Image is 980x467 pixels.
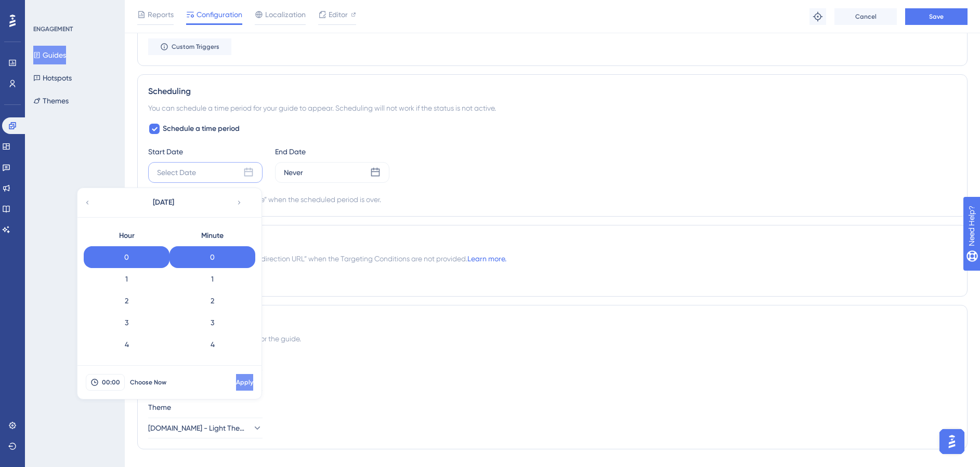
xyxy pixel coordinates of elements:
[84,355,169,377] div: 5
[148,401,957,413] div: Theme
[33,91,69,110] button: Themes
[169,268,255,290] div: 1
[172,43,219,51] span: Custom Triggers
[130,378,166,386] span: Choose Now
[125,374,172,391] button: Choose Now
[275,145,389,158] div: End Date
[834,8,897,25] button: Cancel
[169,355,255,377] div: 5
[167,193,381,206] div: Automatically set as “Inactive” when the scheduled period is over.
[197,8,242,21] span: Configuration
[148,145,263,158] div: Start Date
[148,332,957,345] div: Choose the container and theme for the guide.
[236,374,253,391] button: Apply
[148,252,506,265] span: The browser will redirect to the “Redirection URL” when the Targeting Conditions are not provided.
[169,246,255,268] div: 0
[236,378,253,386] span: Apply
[148,38,231,55] button: Custom Triggers
[148,8,174,21] span: Reports
[84,312,169,333] div: 3
[855,12,877,21] span: Cancel
[24,3,65,15] span: Need Help?
[111,192,215,213] button: [DATE]
[148,418,263,438] button: [DOMAIN_NAME] - Light Theme - No Step Progress Indicator
[153,196,174,209] span: [DATE]
[265,8,306,21] span: Localization
[148,236,957,248] div: Redirection
[148,85,957,98] div: Scheduling
[467,255,506,263] a: Learn more.
[169,333,255,355] div: 4
[33,46,66,64] button: Guides
[284,166,303,179] div: Never
[84,225,169,246] div: Hour
[169,312,255,333] div: 3
[84,246,169,268] div: 0
[33,25,73,33] div: ENGAGEMENT
[936,426,968,457] iframe: UserGuiding AI Assistant Launcher
[163,123,240,135] span: Schedule a time period
[148,353,957,366] div: Container
[169,290,255,312] div: 2
[84,290,169,312] div: 2
[84,268,169,290] div: 1
[33,69,72,87] button: Hotspots
[102,378,120,386] span: 00:00
[148,422,248,434] span: [DOMAIN_NAME] - Light Theme - No Step Progress Indicator
[169,225,255,246] div: Minute
[905,8,968,25] button: Save
[929,12,944,21] span: Save
[157,166,196,179] div: Select Date
[86,374,125,391] button: 00:00
[84,333,169,355] div: 4
[148,102,957,114] div: You can schedule a time period for your guide to appear. Scheduling will not work if the status i...
[329,8,348,21] span: Editor
[148,316,957,328] div: Advanced Settings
